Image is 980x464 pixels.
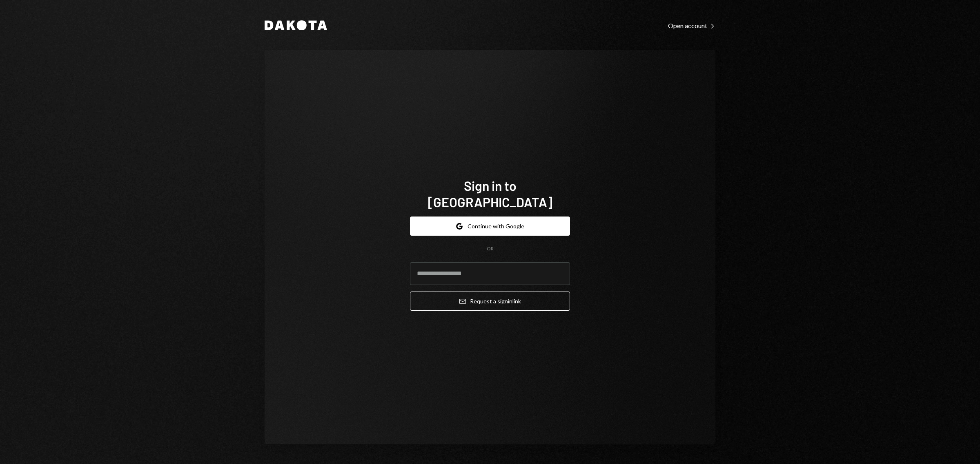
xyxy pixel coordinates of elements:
div: OR [487,245,494,252]
div: Open account [668,22,715,30]
h1: Sign in to [GEOGRAPHIC_DATA] [410,177,570,210]
button: Request a signinlink [410,292,570,311]
button: Continue with Google [410,217,570,236]
a: Open account [668,21,715,30]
